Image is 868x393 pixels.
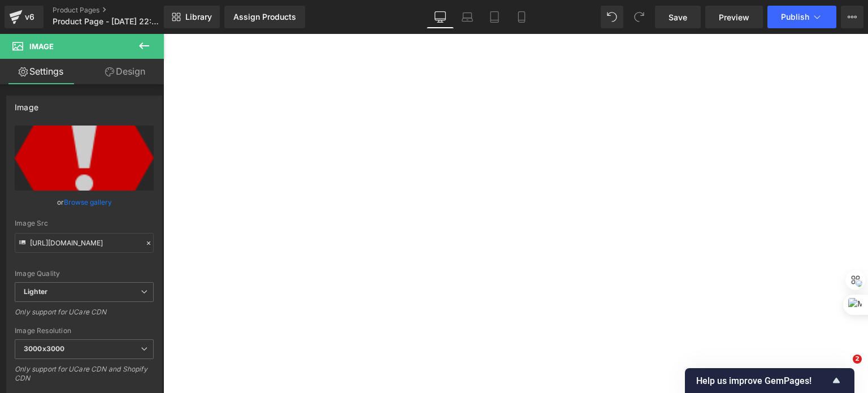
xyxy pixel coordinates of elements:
[696,375,830,386] span: Help us improve GemPages!
[15,233,154,253] input: Link
[669,11,687,23] span: Save
[719,11,749,23] span: Preview
[233,12,296,21] div: Assign Products
[84,59,166,84] a: Design
[481,6,508,28] a: Tablet
[15,365,154,390] div: Only support for UCare CDN and Shopify CDN
[830,355,857,382] iframe: Intercom live chat
[696,374,843,387] button: Show survey - Help us improve GemPages!
[24,287,47,296] b: Lighter
[841,6,863,28] button: More
[24,344,64,353] b: 3000x3000
[454,6,481,28] a: Laptop
[601,6,623,28] button: Undo
[705,6,763,28] a: Preview
[628,6,650,28] button: Redo
[781,12,809,21] span: Publish
[53,6,183,15] a: Product Pages
[853,355,862,364] span: 2
[15,308,154,324] div: Only support for UCare CDN
[185,12,212,22] span: Library
[508,6,535,28] a: Mobile
[29,42,54,51] span: Image
[15,219,154,227] div: Image Src
[15,96,38,112] div: Image
[15,327,154,335] div: Image Resolution
[53,17,161,26] span: Product Page - [DATE] 22:07:56
[64,192,112,212] a: Browse gallery
[164,6,220,28] a: New Library
[23,10,37,24] div: v6
[427,6,454,28] a: Desktop
[15,270,154,278] div: Image Quality
[5,6,44,28] a: v6
[15,196,154,208] div: or
[767,6,836,28] button: Publish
